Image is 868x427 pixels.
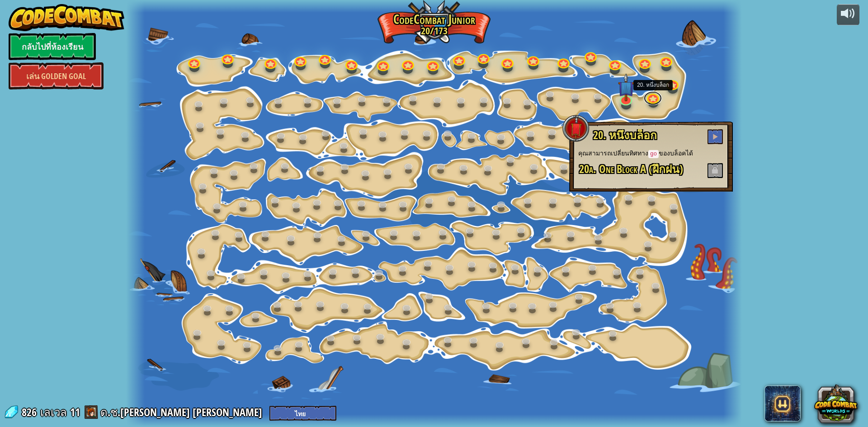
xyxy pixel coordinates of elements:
img: CodeCombat - Learn how to code by playing a game [9,4,124,31]
span: 11 [70,405,80,419]
button: เล่น [708,129,723,144]
a: เล่น Golden Goal [9,62,104,89]
span: เลเวล [40,405,67,420]
code: go [648,150,659,158]
button: ปรับระดับเสียง [837,4,859,25]
span: 826 [22,405,39,419]
a: กลับไปที่ห้องเรียน [9,33,96,60]
a: ด.ช.[PERSON_NAME] [PERSON_NAME] [100,405,265,419]
span: 20a. One Block A (ฝึกฝน) [579,161,683,177]
img: level-banner-unstarted-subscriber.png [618,74,634,102]
p: คุณสามารถเปลี่ยนทิศทาง ของบล็อคได้ [578,149,724,159]
span: 20. หนึ่งบล็อก [593,127,657,143]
